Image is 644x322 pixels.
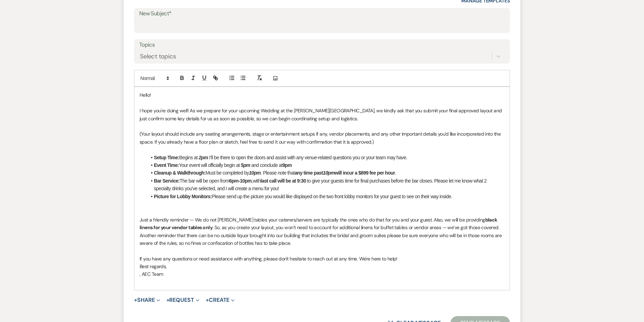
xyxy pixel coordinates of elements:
[139,9,505,19] label: New Subject*
[154,162,179,168] strong: Event Time:
[134,297,137,303] span: +
[154,155,179,160] strong: Setup Time:
[154,170,206,176] strong: Cleanup & Walkthrough:
[199,155,208,160] em: 2pm
[140,217,485,223] span: Just a friendly reminder — We do not [PERSON_NAME] tables your caterers/servers are typically the...
[180,178,229,184] span: The bar will be open from
[166,297,170,303] span: +
[294,170,395,176] strong: any time past will incur a $899 fee per hour
[166,297,199,303] button: Request
[206,297,235,303] button: Create
[134,297,160,303] button: Share
[140,224,503,246] span: . So, as you create your layout, you won’t need to account for additional linens for buffet table...
[140,131,502,145] span: (Your layout should include any seating arrangements, stage or entertainment setups if any, vendo...
[241,162,250,168] em: 5pm
[179,155,198,160] span: Begins at
[261,170,294,176] span: . Please note that
[209,155,407,160] span: I’ll be there to open the doors and assist with any venue-related questions you or your team may ...
[282,162,292,168] strong: 9pm
[179,162,240,168] span: Your event will officially begin at
[139,40,505,50] label: Topics
[154,178,488,191] span: to give your guests time for final purchases before the bar closes. Please let me know what 2 spe...
[229,178,252,184] strong: 6pm-10pm
[154,178,180,184] strong: Bar Service:
[249,170,261,176] em: 10pm
[395,170,396,176] span: .
[154,194,212,199] strong: Picture for Lobby Monitors:
[253,178,260,184] span: with
[140,107,503,121] span: I hope you're doing well! As we prepare for your upcoming Wedding at the [PERSON_NAME][GEOGRAPHIC...
[140,92,151,98] span: Hello!
[261,178,307,184] strong: last call will be at 9:30
[140,255,504,263] p: If you have any questions or need assistance with anything, please don't hesitate to reach out at...
[140,52,176,61] div: Select topics
[212,194,452,199] span: Please send up the picture you would like displayed on the two front lobby monitors for your gues...
[206,170,249,176] span: Must be completed by
[140,263,504,270] p: Best regards,
[252,178,253,184] em: ,
[251,162,282,168] span: and conclude at
[140,270,504,278] p: , AEC Team
[206,297,209,303] span: +
[323,170,335,176] em: 10pm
